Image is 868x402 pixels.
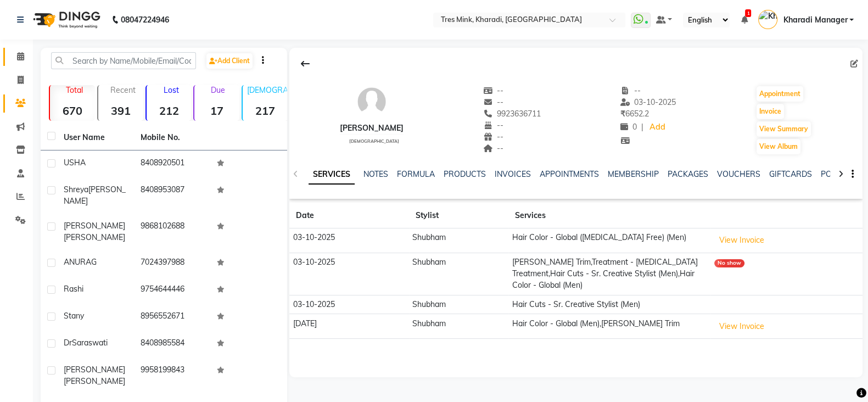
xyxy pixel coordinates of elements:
[151,85,192,95] p: Lost
[51,52,196,69] input: Search by Name/Mobile/Email/Code
[409,203,508,228] th: Stylist
[409,228,508,253] td: Shubham
[121,4,169,35] b: 08047224946
[72,338,108,348] span: Saraswati
[620,86,641,96] span: --
[508,228,710,253] td: Hair Color - Global ([MEDICAL_DATA] Free) (Men)
[289,253,409,295] td: 03-10-2025
[289,295,409,314] td: 03-10-2025
[134,250,211,277] td: 7024397988
[64,232,125,242] span: [PERSON_NAME]
[397,169,435,179] a: FORMULA
[349,138,399,144] span: [DEMOGRAPHIC_DATA]
[363,169,388,179] a: NOTES
[714,259,744,267] div: No show
[247,85,288,95] p: [DEMOGRAPHIC_DATA]
[409,253,508,295] td: Shubham
[289,203,409,228] th: Date
[648,120,667,135] a: Add
[757,139,800,154] button: View Album
[289,314,409,339] td: [DATE]
[134,150,211,177] td: 8408920501
[309,165,355,185] a: SERVICES
[483,109,541,119] span: 9923636711
[194,104,239,118] strong: 17
[508,295,710,314] td: Hair Cuts - Sr. Creative Stylist (Men)
[206,53,253,69] a: Add Client
[64,376,125,386] span: [PERSON_NAME]
[64,338,72,348] span: Dr
[64,311,84,321] span: stany
[64,185,88,194] span: Shreya
[821,169,849,179] a: POINTS
[620,109,625,119] span: ₹
[769,169,812,179] a: GIFTCARDS
[508,314,710,339] td: Hair Color - Global (Men),[PERSON_NAME] Trim
[134,358,211,394] td: 9958199843
[134,331,211,358] td: 8408985584
[668,169,708,179] a: PACKAGES
[197,85,239,95] p: Due
[540,169,599,179] a: APPOINTMENTS
[103,85,143,95] p: Recent
[134,277,211,304] td: 9754644446
[134,304,211,331] td: 8956552671
[444,169,486,179] a: PRODUCTS
[28,4,103,35] img: logo
[741,15,747,25] a: 1
[64,185,126,206] span: [PERSON_NAME]
[409,295,508,314] td: Shubham
[147,104,192,118] strong: 212
[508,253,710,295] td: [PERSON_NAME] Trim,Treatment - [MEDICAL_DATA] Treatment,Hair Cuts - Sr. Creative Stylist (Men),Ha...
[483,132,504,142] span: --
[783,14,847,26] span: Kharadi Manager
[409,314,508,339] td: Shubham
[483,143,504,153] span: --
[757,104,784,119] button: Invoice
[717,169,760,179] a: VOUCHERS
[620,109,649,119] span: 6652.2
[714,318,769,335] button: View Invoice
[620,97,676,107] span: 03-10-2025
[620,122,637,132] span: 0
[745,9,751,17] span: 1
[98,104,143,118] strong: 391
[714,232,769,249] button: View Invoice
[50,104,95,118] strong: 670
[340,122,404,134] div: [PERSON_NAME]
[54,85,95,95] p: Total
[64,284,83,294] span: rashi
[355,85,388,118] img: avatar
[64,158,86,168] span: USHA
[608,169,659,179] a: MEMBERSHIP
[294,53,317,74] div: Back to Client
[757,121,811,137] button: View Summary
[495,169,531,179] a: INVOICES
[134,214,211,250] td: 9868102688
[57,125,134,150] th: User Name
[641,121,643,133] span: |
[64,365,125,375] span: [PERSON_NAME]
[134,125,211,150] th: Mobile No.
[757,86,803,102] button: Appointment
[483,86,504,96] span: --
[508,203,710,228] th: Services
[289,228,409,253] td: 03-10-2025
[64,257,97,267] span: ANURAG
[64,221,125,231] span: [PERSON_NAME]
[758,10,777,29] img: Kharadi Manager
[483,97,504,107] span: --
[134,177,211,214] td: 8408953087
[243,104,288,118] strong: 217
[483,120,504,130] span: --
